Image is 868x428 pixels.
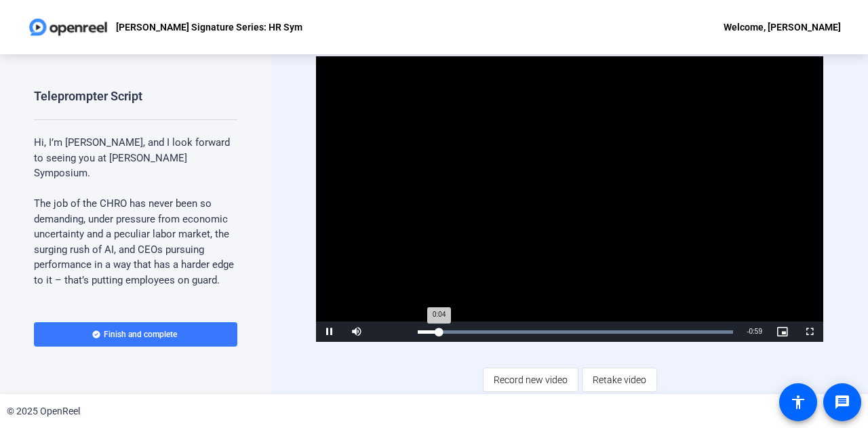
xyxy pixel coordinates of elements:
div: © 2025 OpenReel [7,404,80,419]
button: Record new video [483,368,578,392]
button: Pause [316,322,343,342]
button: Fullscreen [796,322,823,342]
button: Mute [343,322,370,342]
mat-icon: accessibility [790,394,806,410]
span: Record new video [494,367,568,393]
span: Hi, I’m [PERSON_NAME], and I look forward to seeing you at [PERSON_NAME] Symposium. [34,136,230,179]
button: Retake video [582,368,657,392]
span: Finish and complete [104,329,177,340]
span: Retake video [593,367,646,393]
div: Teleprompter Script [34,88,142,104]
img: OpenReel logo [27,14,109,41]
span: - [747,328,749,335]
mat-icon: message [834,394,850,410]
div: Video Player [316,56,823,342]
button: Finish and complete [34,322,237,347]
p: The job of the CHRO has never been so demanding, under pressure from economic uncertainty and a p... [34,196,237,288]
button: Picture-in-Picture [769,322,796,342]
div: Welcome, [PERSON_NAME] [724,19,841,35]
div: Progress Bar [418,330,733,334]
p: [PERSON_NAME] Signature Series: HR Sym [116,19,302,35]
span: 0:59 [749,328,762,335]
